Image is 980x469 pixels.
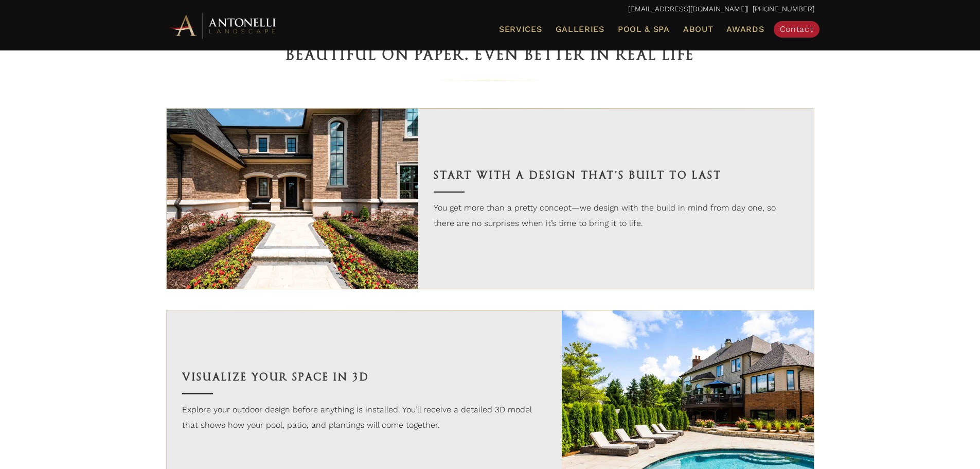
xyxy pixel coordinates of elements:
[726,24,764,34] span: Awards
[774,21,819,38] a: Contact
[618,24,670,34] span: Pool & Spa
[166,3,814,16] p: | [PHONE_NUMBER]
[499,25,542,33] span: Services
[614,23,674,36] a: Pool & Spa
[166,11,279,40] img: Antonelli Horizontal Logo
[628,5,747,13] a: [EMAIL_ADDRESS][DOMAIN_NAME]
[551,23,609,36] a: Galleries
[679,23,718,36] a: About
[182,369,547,386] h3: Visualize Your Space in 3D
[495,23,546,36] a: Services
[722,23,768,36] a: Awards
[434,167,798,184] h3: Start With a Design That’s Built to Last
[434,200,798,231] p: You get more than a pretty concept—we design with the build in mind from day one, so there are no...
[780,24,813,34] span: Contact
[683,25,714,33] span: About
[286,46,694,63] span: Beautiful on Paper. Even Better in Real Life
[182,402,547,432] p: Explore your outdoor design before anything is installed. You’ll receive a detailed 3D model that...
[556,24,604,34] span: Galleries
